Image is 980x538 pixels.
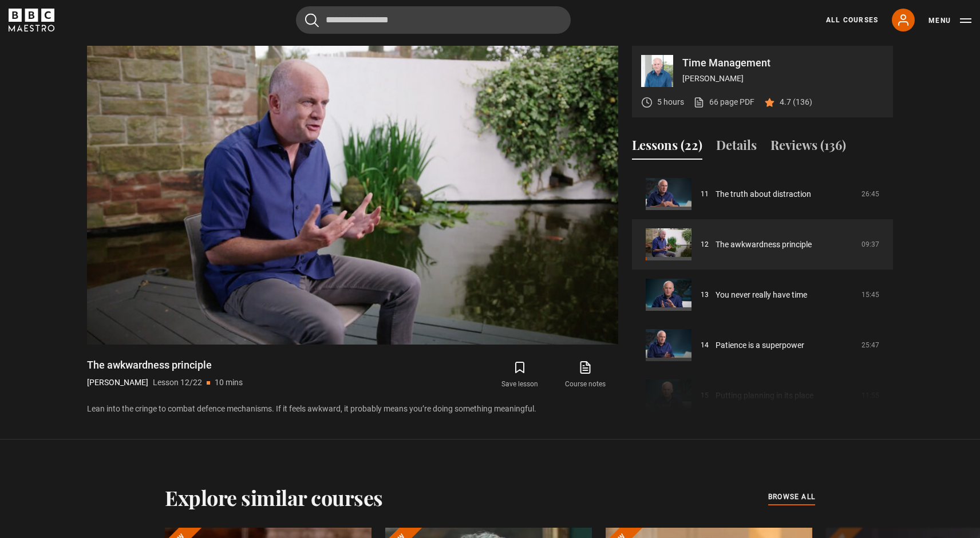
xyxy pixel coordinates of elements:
video-js: Video Player [87,46,618,345]
p: Lesson 12/22 [153,377,202,389]
p: Time Management [682,58,884,68]
p: 5 hours [657,96,684,108]
a: The awkwardness principle [716,239,812,251]
a: browse all [768,491,815,504]
svg: BBC Maestro [9,9,54,31]
p: [PERSON_NAME] [682,73,884,85]
a: Course notes [553,358,618,391]
a: The truth about distraction [716,188,811,200]
input: Search [296,6,571,34]
button: Reviews (136) [770,136,846,160]
p: [PERSON_NAME] [87,377,148,389]
a: You never really have time [716,289,807,301]
span: browse all [768,491,815,503]
h2: Explore similar courses [165,485,383,509]
h1: The awkwardness principle [87,358,243,372]
a: 66 page PDF [693,96,754,108]
a: All Courses [826,15,878,25]
button: Details [716,136,757,160]
button: Save lesson [487,358,552,391]
button: Submit the search query [305,13,319,27]
p: Lean into the cringe to combat defence mechanisms. If it feels awkward, it probably means you’re ... [87,403,618,415]
a: Patience is a superpower [716,339,804,351]
button: Lessons (22) [632,136,702,160]
p: 4.7 (136) [780,96,812,108]
p: 10 mins [215,377,243,389]
button: Toggle navigation [928,15,971,26]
